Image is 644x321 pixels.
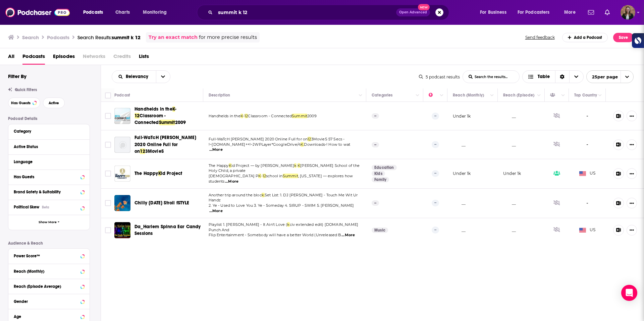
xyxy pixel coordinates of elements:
[513,7,559,18] button: open menu
[287,222,289,227] span: k
[585,7,597,18] a: Show notifications dropdown
[114,195,130,211] img: Chilly Sunday Stroll fSTYLE
[209,222,287,227] span: Playlist 1. [PERSON_NAME] - It Ain't Love (
[14,314,78,319] div: Age
[621,5,635,20] img: User Profile
[78,7,112,18] button: open menu
[8,215,90,230] button: Show More
[372,228,388,233] a: Music
[172,106,175,112] span: K
[311,137,345,141] span: 3MovieS 57 Secs -
[14,299,78,304] div: Gender
[627,198,637,208] button: Show More Button
[396,8,430,16] button: Open AdvancedNew
[523,35,557,40] button: Send feedback
[77,34,141,41] div: Search Results:
[209,208,223,214] span: ...More
[503,200,516,206] p: __
[135,224,201,236] span: Da_Harlem Spinna Ear Candy Sessions
[432,227,439,233] p: --
[562,33,608,42] a: Add a Podcast
[535,91,543,100] button: Column Actions
[419,74,460,79] div: 5 podcast results
[209,137,308,141] span: Full-WaTcH [PERSON_NAME] 2020 Online Full for on
[518,8,550,17] span: For Podcasters
[158,171,161,176] span: K
[8,73,26,79] h2: Filter By
[209,114,240,118] span: Handhelds in the
[49,101,59,105] span: Active
[175,106,176,112] span: -
[559,91,567,100] button: Column Actions
[14,127,84,135] button: Category
[555,71,569,83] div: Sort Direction
[283,174,298,178] span: Summit
[140,148,145,154] span: 12
[262,193,265,197] span: k.
[14,157,84,166] button: Language
[22,51,45,65] a: Podcasts
[175,120,186,125] span: 2009
[14,144,80,149] div: Active Status
[114,108,130,124] a: Handhelds in the K-12 Classroom - Connected Summit 2009
[14,267,84,275] button: Reach (Monthly)
[114,222,130,238] img: Da_Harlem Spinna Ear Candy Sessions
[292,114,307,118] span: Summit
[209,147,223,152] span: ...More
[22,34,39,41] h3: Search
[113,51,131,65] span: Credits
[203,5,455,20] div: Search podcasts, credits, & more...
[627,225,637,236] button: Show More Button
[43,98,65,108] button: Active
[586,70,634,83] button: open menu
[209,163,360,173] span: [PERSON_NAME] School of the Holy Child, a private
[453,200,466,206] p: __
[613,33,634,42] button: Save
[261,174,263,178] span: -
[126,74,151,79] span: Relevancy
[503,227,516,233] p: __
[135,113,166,125] span: Classroom - Connected
[114,166,130,182] img: The Happy Kid Project
[8,98,40,108] button: Has Guests
[14,205,39,209] span: Political Skew
[14,312,84,320] button: Age
[586,112,588,120] span: -
[574,91,597,99] div: Top Country
[621,285,637,301] div: Open Intercom Messenger
[39,220,57,224] span: Show More
[14,269,78,274] div: Reach (Monthly)
[522,70,584,83] h2: Choose View
[5,6,70,19] img: Podchaser - Follow, Share and Rate Podcasts
[418,4,430,10] span: New
[209,174,258,178] span: [DEMOGRAPHIC_DATA] P
[503,91,534,99] div: Reach (Episode)
[229,163,231,168] span: K
[627,168,637,179] button: Show More Button
[112,34,141,41] span: summit k 12
[627,139,637,150] button: Show More Button
[453,171,471,176] p: Under 1k
[453,91,484,99] div: Reach (Monthly)
[414,91,422,100] button: Column Actions
[135,113,140,119] span: 12
[559,7,584,18] button: open menu
[209,193,262,197] span: Another trip around the bloc
[298,163,300,168] span: K
[14,297,84,305] button: Gender
[14,284,78,289] div: Reach (Episode Average)
[47,34,69,41] h3: Podcasts
[248,114,292,118] span: Classroom - Connected
[503,142,516,147] p: __
[114,137,130,153] img: Full-WaTcH Hamilton 2020 Online Full for on 123MovieS
[579,170,596,177] span: US
[135,200,190,206] a: Chilly [DATE] Stroll fSTYLE
[372,91,392,99] div: Categories
[304,142,350,147] span: Downloads-! How to wat
[209,91,230,99] div: Description
[15,87,37,92] span: Quick Filters
[105,142,111,148] span: Toggle select row
[53,51,75,65] a: Episodes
